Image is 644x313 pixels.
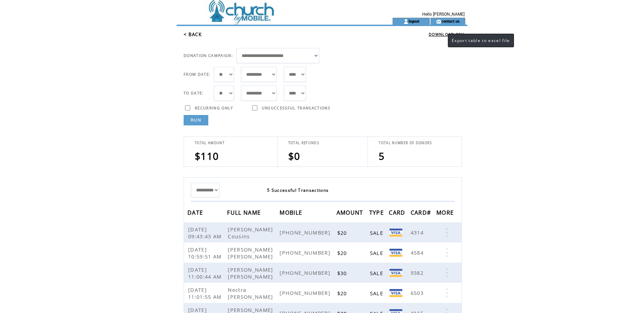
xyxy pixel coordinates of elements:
span: TOTAL AMOUNT [195,141,225,145]
span: TYPE [369,207,386,220]
span: 9382 [411,269,425,276]
span: SALE [370,270,385,277]
span: [DATE] 11:01:55 AM [188,286,224,300]
span: TOTAL REFUNDS [288,141,319,145]
span: [PHONE_NUMBER] [280,229,332,236]
span: FROM DATE: [184,72,210,77]
span: 4584 [411,249,425,256]
span: 5 [379,149,385,163]
span: DATE [187,207,205,220]
a: logout [409,19,419,23]
a: DOWNLOAD CSV [429,32,464,37]
span: [PHONE_NUMBER] [280,289,332,296]
img: Visa [389,249,402,257]
a: < BACK [184,31,202,38]
a: CARD [389,210,407,214]
span: $0 [288,149,300,163]
span: $20 [337,229,349,236]
span: CARD# [411,207,433,220]
span: UNSUCCESSFUL TRANSACTIONS [262,106,330,110]
span: [PERSON_NAME] [PERSON_NAME] [228,246,275,260]
span: [DATE] 11:00:44 AM [188,266,224,280]
span: SALE [370,290,385,297]
span: Export table to excel file [452,38,510,43]
a: MOBILE [280,210,304,214]
span: TO DATE: [184,91,204,96]
span: MOBILE [280,207,304,220]
span: $20 [337,290,349,297]
span: [PERSON_NAME] [PERSON_NAME] [228,266,275,280]
span: 5 Successful Transactions [267,187,329,193]
span: Hello [PERSON_NAME] [422,12,465,17]
span: SALE [370,229,385,236]
span: 6503 [411,289,425,296]
a: FULL NAME [227,210,263,214]
span: [PHONE_NUMBER] [280,269,332,276]
a: DATE [187,210,205,214]
span: SALE [370,249,385,256]
a: TYPE [369,210,386,214]
a: CARD# [411,210,433,214]
span: [DATE] 09:43:43 AM [188,226,224,240]
img: Visa [389,289,402,297]
span: CARD [389,207,407,220]
img: VISA [389,269,402,277]
span: DONATION CAMPAIGN: [184,53,233,58]
span: FULL NAME [227,207,263,220]
span: MORE [436,207,456,220]
span: $110 [195,149,219,163]
span: Nectra [PERSON_NAME] [228,286,275,300]
span: $20 [337,249,349,256]
a: contact us [441,19,460,23]
span: TOTAL NUMBER OF DONORS [379,141,432,145]
span: AMOUNT [337,207,365,220]
span: [DATE] 10:59:51 AM [188,246,224,260]
span: [PERSON_NAME] Cousins [228,226,273,240]
span: 4314 [411,229,425,236]
img: VISA [389,229,402,237]
span: [PHONE_NUMBER] [280,249,332,256]
img: account_icon.gif [403,19,409,24]
img: contact_us_icon.gif [436,19,441,24]
span: $30 [337,270,349,277]
a: RUN [184,115,208,125]
span: RECURRING ONLY [195,106,233,110]
a: AMOUNT [337,210,365,214]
